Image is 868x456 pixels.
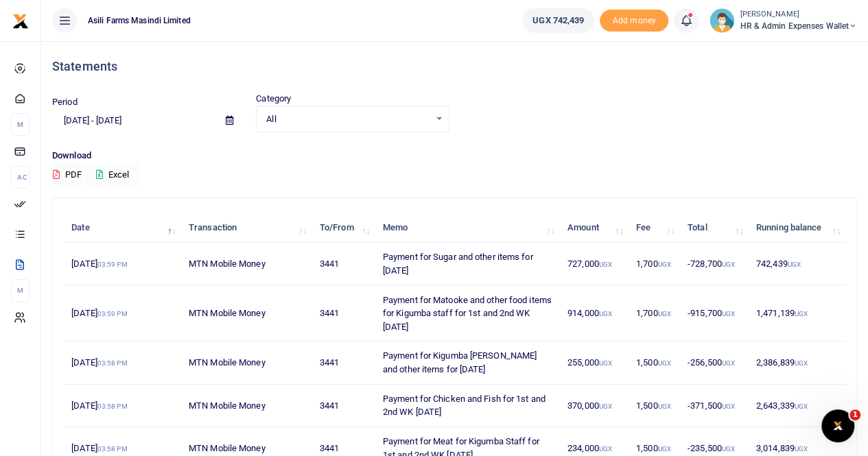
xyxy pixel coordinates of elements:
span: 1 [849,409,860,420]
small: 03:58 PM [97,445,128,453]
td: MTN Mobile Money [181,243,312,285]
small: 03:58 PM [97,403,128,410]
td: MTN Mobile Money [181,341,312,384]
a: logo-small logo-large logo-large [12,15,29,25]
td: Payment for Matooke and other food items for Kigumba staff for 1st and 2nd WK [DATE] [375,285,560,341]
th: Memo: activate to sort column ascending [375,213,560,243]
th: To/From: activate to sort column ascending [312,213,375,243]
td: 3441 [312,341,375,384]
td: 1,471,139 [749,285,845,341]
button: Excel [84,163,141,187]
small: UGX [657,359,670,367]
li: Toup your wallet [600,10,668,32]
td: 255,000 [560,341,629,384]
p: Download [52,149,857,163]
td: Payment for Kigumba [PERSON_NAME] and other items for [DATE] [375,341,560,384]
small: UGX [722,261,735,268]
td: -256,500 [680,341,749,384]
small: UGX [722,445,735,453]
a: UGX 742,439 [522,8,594,33]
button: PDF [52,163,82,187]
li: M [11,113,30,136]
td: -728,700 [680,243,749,285]
td: Payment for Chicken and Fish for 1st and 2nd WK [DATE] [375,385,560,427]
td: 914,000 [560,285,629,341]
label: Period [52,95,78,109]
small: UGX [795,403,808,410]
td: 727,000 [560,243,629,285]
li: Ac [11,166,30,189]
td: [DATE] [64,341,181,384]
label: Category [256,92,291,106]
h4: Statements [52,59,857,74]
span: UGX 742,439 [532,14,584,27]
a: profile-user [PERSON_NAME] HR & Admin Expenses Wallet [709,8,857,33]
td: 1,500 [629,341,680,384]
small: UGX [787,261,800,268]
input: select period [52,109,215,132]
small: UGX [795,310,808,317]
th: Transaction: activate to sort column ascending [181,213,312,243]
small: UGX [657,310,670,317]
td: [DATE] [64,385,181,427]
td: MTN Mobile Money [181,385,312,427]
td: 3441 [312,385,375,427]
span: Asili Farms Masindi Limited [82,14,196,27]
td: 370,000 [560,385,629,427]
td: [DATE] [64,243,181,285]
td: 3441 [312,243,375,285]
th: Running balance: activate to sort column ascending [749,213,845,243]
td: 3441 [312,285,375,341]
small: UGX [599,261,612,268]
th: Fee: activate to sort column ascending [629,213,680,243]
small: 03:59 PM [97,310,128,317]
small: UGX [795,445,808,453]
small: UGX [599,403,612,410]
small: [PERSON_NAME] [740,9,857,21]
small: UGX [722,359,735,367]
iframe: Intercom live chat [821,409,854,442]
small: 03:59 PM [97,261,128,268]
span: All [266,112,429,126]
small: UGX [657,445,670,453]
li: M [11,279,30,302]
small: UGX [599,359,612,367]
td: 1,500 [629,385,680,427]
small: 03:58 PM [97,359,128,367]
small: UGX [722,403,735,410]
small: UGX [599,445,612,453]
img: profile-user [709,8,734,33]
td: 2,386,839 [749,341,845,384]
small: UGX [657,403,670,410]
small: UGX [657,261,670,268]
small: UGX [795,359,808,367]
td: 742,439 [749,243,845,285]
th: Amount: activate to sort column ascending [560,213,629,243]
td: -371,500 [680,385,749,427]
td: Payment for Sugar and other items for [DATE] [375,243,560,285]
th: Total: activate to sort column ascending [680,213,749,243]
span: HR & Admin Expenses Wallet [740,20,857,32]
small: UGX [599,310,612,317]
td: 1,700 [629,243,680,285]
img: logo-small [12,13,29,29]
td: MTN Mobile Money [181,285,312,341]
td: -915,700 [680,285,749,341]
small: UGX [722,310,735,317]
th: Date: activate to sort column descending [64,213,181,243]
span: Add money [600,10,668,32]
a: Add money [600,14,668,25]
td: [DATE] [64,285,181,341]
td: 1,700 [629,285,680,341]
td: 2,643,339 [749,385,845,427]
li: Wallet ballance [517,8,600,33]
